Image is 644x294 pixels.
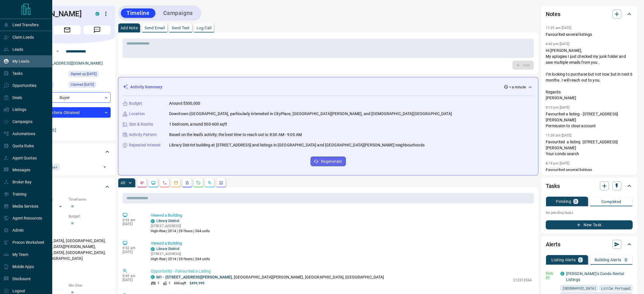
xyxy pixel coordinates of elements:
p: 6:42 pm [DATE] [546,42,570,46]
p: 9:10 pm [DATE] [546,106,570,109]
h2: Tasks [546,181,560,190]
svg: Listing Alerts [185,181,189,185]
p: 0 [575,199,577,203]
div: Mon Jun 28 2021 [69,71,111,79]
p: < a minute [509,85,526,90]
span: Little Portugal [601,285,631,291]
div: condos.ca [95,12,99,16]
p: Budget [129,100,142,106]
svg: Agent Actions [219,181,223,185]
span: Email [54,25,81,34]
div: Buyer [24,92,111,103]
p: Favourited several listings [546,32,633,38]
p: Downtown [GEOGRAPHIC_DATA], particularly interested in CityPlace, [GEOGRAPHIC_DATA][PERSON_NAME],... [169,111,452,117]
div: condos.ca [151,219,155,223]
h2: Notes [546,10,560,19]
p: 0 [625,258,627,262]
p: 1 [169,281,171,286]
p: $499,999 [189,281,204,286]
p: Around $500,000 [169,100,200,106]
p: Size & Rooms [129,121,153,127]
p: 9:52 am [123,246,142,250]
p: Viewed a Building [151,212,532,218]
p: Timeframe: [69,197,111,202]
p: 9:49 am [123,274,142,278]
p: Budget: [69,214,111,219]
a: M1 - [STREET_ADDRESS][PERSON_NAME] [156,275,232,279]
button: Timeline [121,8,155,18]
p: [STREET_ADDRESS] [151,223,210,229]
div: Mon Jun 28 2021 [69,82,111,89]
span: [GEOGRAPHIC_DATA] [562,285,596,291]
svg: Calls [162,181,167,185]
p: [GEOGRAPHIC_DATA], [GEOGRAPHIC_DATA], [GEOGRAPHIC_DATA][PERSON_NAME], [GEOGRAPHIC_DATA], [GEOGRAP... [24,236,111,263]
p: [DATE] [123,278,142,282]
svg: Lead Browsing Activity [151,181,156,185]
p: Send Text [172,26,190,30]
p: Viewed a Building [151,240,532,246]
p: Favourited a listing - [STREET_ADDRESS][PERSON_NAME] Permission to close account [546,111,633,129]
p: All [121,181,125,185]
p: 9:53 am [123,218,142,222]
div: Alerts [546,238,633,251]
button: Regenerate [311,157,346,166]
p: Based on the lead's activity, the best time to reach out is: 8:00 AM - 9:00 AM [169,132,302,138]
p: Listing Alerts [551,258,576,262]
button: Open [54,48,61,55]
p: [STREET_ADDRESS] [151,251,210,256]
p: High-Rise | 2014 | 29 floors | 364 units [151,229,210,234]
button: Open [101,163,109,171]
a: [PERSON_NAME]'s Condo Rental Listings [566,271,624,282]
p: Add Note [121,26,138,30]
span: Claimed [DATE] [71,82,94,87]
svg: Notes [140,181,144,185]
a: [EMAIL_ADDRESS][DOMAIN_NAME] [39,61,103,65]
p: 11:39 am [DATE] [546,133,572,137]
p: C12312564 [513,278,532,283]
p: Daily [546,271,557,276]
span: Message [84,25,111,34]
p: Favourited several listings [546,167,633,173]
svg: Requests [196,181,201,185]
p: Opportunity - Favourited a Listing [151,268,532,274]
a: Library District [156,247,179,251]
p: Hi [PERSON_NAME], My aplogies I just checked my junk folder and saw multiple emails from you . I’... [546,48,633,101]
div: Criteria Obtained [24,107,111,118]
p: 11:25 am [DATE] [546,26,572,30]
h2: Alerts [546,240,560,249]
p: Log Call [197,26,211,30]
div: Criteria [24,180,111,194]
p: [DATE] [123,250,142,254]
span: Signed up [DATE] [71,71,97,77]
p: [PERSON_NAME] [24,126,111,135]
svg: Opportunities [208,181,212,185]
p: , [GEOGRAPHIC_DATA][PERSON_NAME], [GEOGRAPHIC_DATA], [GEOGRAPHIC_DATA] [156,274,384,280]
p: Min Size: [69,283,111,288]
p: Location [129,111,145,117]
div: condos.ca [151,275,155,279]
div: condos.ca [560,272,564,276]
div: Tasks [546,179,633,193]
p: Areas Searched: [24,231,111,236]
p: Send Email [145,26,165,30]
p: Repeated Interest [129,142,161,148]
div: condos.ca [151,247,155,251]
p: [DATE] [123,222,142,226]
p: Activity Summary [130,84,162,90]
svg: Email [546,276,550,280]
p: Completed [601,200,621,204]
a: Library District [156,219,179,223]
p: Activity Pattern [129,132,157,138]
button: New Task [546,220,633,229]
p: Building Alerts [595,258,621,262]
p: 1 [158,281,160,286]
p: High-Rise | 2014 | 29 floors | 364 units [151,256,210,262]
div: Notes [546,7,633,21]
p: Claimed By: [24,120,111,126]
div: Tags [24,145,111,159]
p: 696 sqft [174,281,186,286]
p: 1 bedroom, around 500-600 sqft [169,121,227,127]
svg: Emails [174,181,178,185]
div: Activity Summary< a minute [123,82,534,92]
h1: [PERSON_NAME] [24,9,87,18]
